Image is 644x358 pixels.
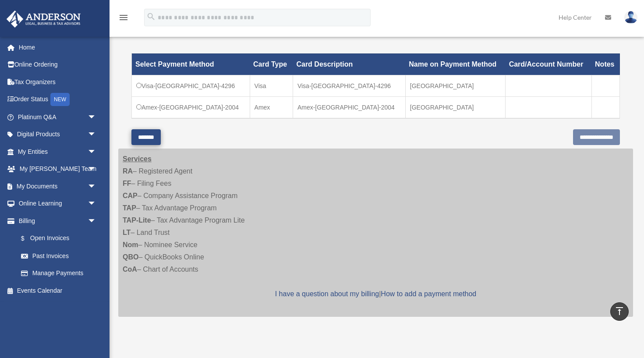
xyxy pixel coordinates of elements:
[118,149,633,317] div: – Registered Agent – Filing Fees – Company Assistance Program – Tax Advantage Program – Tax Advan...
[12,247,105,265] a: Past Invoices
[123,204,136,212] strong: TAP
[88,108,105,126] span: arrow_drop_down
[250,53,293,75] th: Card Type
[6,126,110,143] a: Digital Productsarrow_drop_down
[6,282,110,299] a: Events Calendar
[132,96,250,118] td: Amex-[GEOGRAPHIC_DATA]-2004
[293,96,405,118] td: Amex-[GEOGRAPHIC_DATA]-2004
[88,177,105,195] span: arrow_drop_down
[250,75,293,96] td: Visa
[88,195,105,213] span: arrow_drop_down
[118,15,129,23] a: menu
[12,230,101,248] a: $Open Invoices
[6,143,110,160] a: My Entitiesarrow_drop_down
[405,75,505,96] td: [GEOGRAPHIC_DATA]
[123,155,152,163] strong: Services
[88,212,105,230] span: arrow_drop_down
[506,53,591,75] th: Card/Account Number
[293,53,405,75] th: Card Description
[6,160,110,178] a: My [PERSON_NAME] Teamarrow_drop_down
[123,229,131,236] strong: LT
[123,266,137,273] strong: CoA
[6,212,105,230] a: Billingarrow_drop_down
[88,160,105,178] span: arrow_drop_down
[293,75,405,96] td: Visa-[GEOGRAPHIC_DATA]-4296
[610,302,629,321] a: vertical_align_top
[405,53,505,75] th: Name on Payment Method
[405,96,505,118] td: [GEOGRAPHIC_DATA]
[123,288,629,300] p: |
[591,53,619,75] th: Notes
[381,290,476,298] a: How to add a payment method
[4,11,83,28] img: Anderson Advisors Platinum Portal
[250,96,293,118] td: Amex
[6,108,110,126] a: Platinum Q&Aarrow_drop_down
[6,56,110,74] a: Online Ordering
[12,265,105,282] a: Manage Payments
[6,91,110,109] a: Order StatusNEW
[123,216,151,224] strong: TAP-Lite
[118,12,129,23] i: menu
[26,233,30,244] span: $
[88,143,105,161] span: arrow_drop_down
[6,195,110,213] a: Online Learningarrow_drop_down
[6,39,110,56] a: Home
[50,93,70,106] div: NEW
[614,306,625,316] i: vertical_align_top
[275,290,379,298] a: I have a question about my billing
[624,11,637,24] img: User Pic
[123,253,138,261] strong: QBO
[132,53,250,75] th: Select Payment Method
[123,192,138,199] strong: CAP
[6,177,110,195] a: My Documentsarrow_drop_down
[123,241,138,248] strong: Nom
[146,12,156,21] i: search
[6,73,110,91] a: Tax Organizers
[123,167,133,175] strong: RA
[123,180,131,187] strong: FF
[88,126,105,144] span: arrow_drop_down
[132,75,250,96] td: Visa-[GEOGRAPHIC_DATA]-4296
